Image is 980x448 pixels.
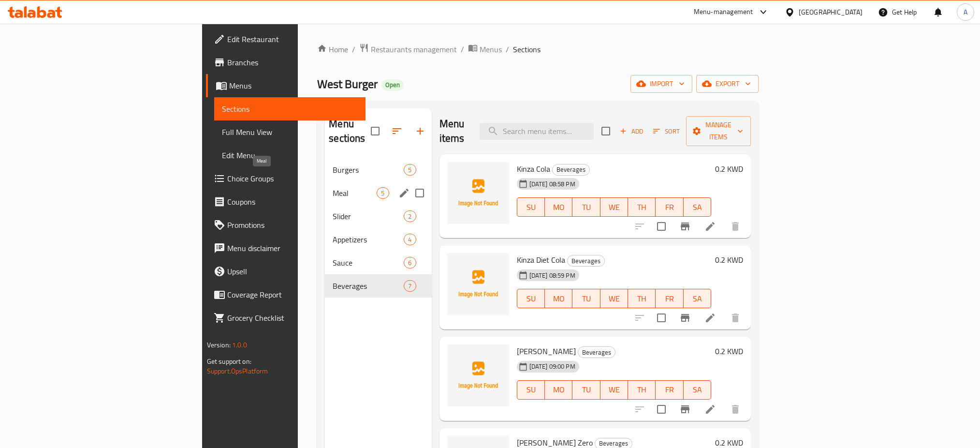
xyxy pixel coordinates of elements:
[656,289,683,308] button: FR
[227,312,358,324] span: Grocery Checklist
[333,164,404,176] div: Burgers
[222,126,358,138] span: Full Menu View
[404,165,415,175] span: 5
[651,308,672,328] span: Select to update
[604,292,624,306] span: WE
[600,197,628,217] button: WE
[604,200,624,214] span: WE
[381,79,404,91] div: Open
[521,292,541,306] span: SU
[447,253,509,315] img: Kinza Diet Cola
[526,179,579,189] span: [DATE] 08:58 PM
[659,292,679,306] span: FR
[715,162,743,176] h6: 0.2 KWD
[206,167,366,190] a: Choice Groups
[638,78,685,90] span: import
[704,403,716,415] a: Edit menu item
[206,213,366,237] a: Promotions
[517,162,550,176] span: Kinza Cola
[333,257,404,269] div: Sauce
[653,126,680,137] span: Sort
[404,257,416,269] div: items
[461,44,464,55] li: /
[206,190,366,213] a: Coupons
[227,33,358,45] span: Edit Restaurant
[628,380,656,400] button: TH
[227,196,358,208] span: Coupons
[397,186,411,200] button: edit
[687,383,707,397] span: SA
[659,200,679,214] span: FR
[206,283,366,306] a: Coverage Report
[616,124,647,139] button: Add
[227,266,358,277] span: Upsell
[317,43,759,56] nav: breadcrumb
[567,255,605,267] div: Beverages
[572,197,600,217] button: TU
[409,119,432,143] button: Add section
[651,216,672,237] span: Select to update
[576,383,596,397] span: TU
[325,228,431,251] div: Appetizers4
[632,200,652,214] span: TH
[715,253,743,267] h6: 0.2 KWD
[517,253,565,267] span: Kinza Diet Cola
[513,44,541,55] span: Sections
[214,120,366,144] a: Full Menu View
[404,212,415,221] span: 2
[578,347,615,358] span: Beverages
[684,289,711,308] button: SA
[333,234,404,245] span: Appetizers
[439,117,468,146] h2: Menu items
[506,44,509,55] li: /
[521,200,541,214] span: SU
[545,380,572,400] button: MO
[704,78,751,90] span: export
[549,292,569,306] span: MO
[628,197,656,217] button: TH
[552,164,590,176] div: Beverages
[549,200,569,214] span: MO
[696,75,759,93] button: export
[385,119,409,143] span: Sort sections
[222,149,358,161] span: Edit Menu
[325,154,431,301] nav: Menu sections
[325,205,431,228] div: Slider2
[656,380,683,400] button: FR
[207,355,251,368] span: Get support on:
[576,292,596,306] span: TU
[227,289,358,300] span: Coverage Report
[673,306,697,329] button: Branch-specific-item
[578,346,615,358] div: Beverages
[704,312,716,324] a: Edit menu item
[206,28,366,51] a: Edit Restaurant
[404,164,416,176] div: items
[604,383,624,397] span: WE
[480,123,594,140] input: search
[724,306,747,329] button: delete
[333,280,404,292] span: Beverages
[572,380,600,400] button: TU
[333,210,404,222] div: Slider
[227,173,358,184] span: Choice Groups
[628,289,656,308] button: TH
[630,75,692,93] button: import
[447,162,509,224] img: Kinza Cola
[659,383,679,397] span: FR
[651,399,672,419] span: Select to update
[377,187,389,199] div: items
[687,292,707,306] span: SA
[206,51,366,74] a: Branches
[214,144,366,167] a: Edit Menu
[404,280,416,292] div: items
[404,258,415,268] span: 6
[377,189,388,198] span: 5
[325,274,431,298] div: Beverages7
[686,116,751,146] button: Manage items
[517,344,576,358] span: [PERSON_NAME]
[207,365,268,377] a: Support.OpsPlatform
[365,121,385,141] span: Select all sections
[526,362,579,371] span: [DATE] 09:00 PM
